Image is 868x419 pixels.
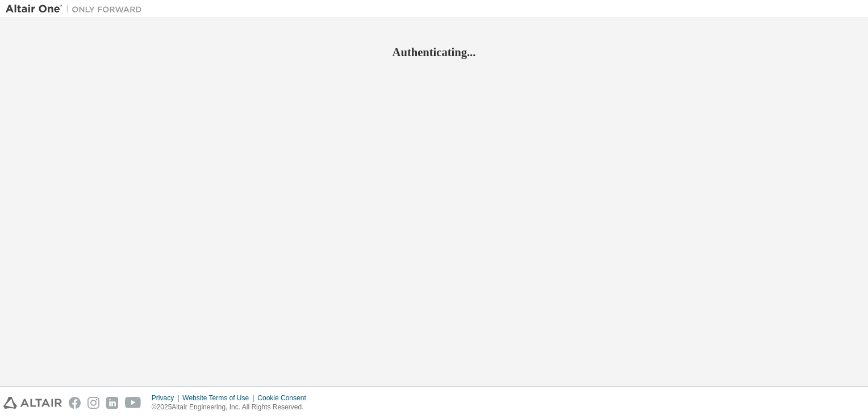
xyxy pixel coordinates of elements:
[125,397,141,409] img: youtube.svg
[6,45,862,60] h2: Authenticating...
[3,397,62,409] img: altair_logo.svg
[152,403,313,412] p: © 2025 Altair Engineering, Inc. All Rights Reserved.
[106,397,118,409] img: linkedin.svg
[257,393,312,403] div: Cookie Consent
[152,393,182,403] div: Privacy
[87,397,99,409] img: instagram.svg
[69,397,81,409] img: facebook.svg
[182,393,257,403] div: Website Terms of Use
[6,3,148,15] img: Altair One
